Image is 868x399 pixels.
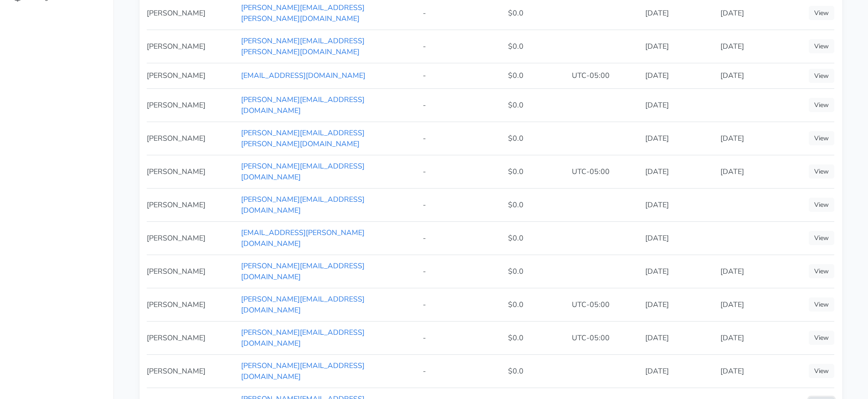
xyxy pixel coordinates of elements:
td: [PERSON_NAME] [147,255,236,288]
td: $0.0 [503,188,567,221]
a: View [809,364,834,378]
a: View [809,231,834,245]
td: [DATE] [715,155,790,188]
a: View [809,297,834,312]
a: [PERSON_NAME][EMAIL_ADDRESS][PERSON_NAME][DOMAIN_NAME] [241,36,365,57]
td: - [417,321,503,354]
td: [DATE] [640,188,714,221]
a: View [809,39,834,53]
td: [DATE] [715,30,790,63]
td: - [417,63,503,88]
td: [DATE] [640,221,714,255]
a: [PERSON_NAME][EMAIL_ADDRESS][PERSON_NAME][DOMAIN_NAME] [241,128,365,149]
td: $0.0 [503,63,567,88]
td: UTC-05:00 [566,321,640,354]
td: [PERSON_NAME] [147,288,236,321]
a: View [809,198,834,212]
td: UTC-05:00 [566,288,640,321]
td: [PERSON_NAME] [147,122,236,155]
td: $0.0 [503,255,567,288]
a: [PERSON_NAME][EMAIL_ADDRESS][DOMAIN_NAME] [241,327,365,348]
td: [DATE] [640,88,714,122]
td: - [417,288,503,321]
a: View [809,331,834,345]
td: - [417,122,503,155]
td: [PERSON_NAME] [147,321,236,354]
td: [DATE] [715,122,790,155]
a: View [809,264,834,278]
td: [PERSON_NAME] [147,88,236,122]
td: - [417,221,503,255]
td: [DATE] [715,288,790,321]
td: [DATE] [640,122,714,155]
a: View [809,164,834,179]
a: [PERSON_NAME][EMAIL_ADDRESS][PERSON_NAME][DOMAIN_NAME] [241,3,365,24]
td: [DATE] [715,255,790,288]
td: [PERSON_NAME] [147,221,236,255]
td: - [417,354,503,388]
td: [PERSON_NAME] [147,188,236,221]
td: [PERSON_NAME] [147,354,236,388]
td: [DATE] [640,155,714,188]
td: [DATE] [715,354,790,388]
td: - [417,188,503,221]
td: - [417,30,503,63]
td: [DATE] [715,321,790,354]
td: [DATE] [640,30,714,63]
td: $0.0 [503,30,567,63]
td: UTC-05:00 [566,155,640,188]
td: $0.0 [503,88,567,122]
a: [EMAIL_ADDRESS][DOMAIN_NAME] [241,71,365,81]
a: [PERSON_NAME][EMAIL_ADDRESS][DOMAIN_NAME] [241,261,365,282]
td: [PERSON_NAME] [147,30,236,63]
td: [DATE] [640,321,714,354]
a: [PERSON_NAME][EMAIL_ADDRESS][DOMAIN_NAME] [241,294,365,315]
td: [PERSON_NAME] [147,155,236,188]
td: - [417,88,503,122]
a: [EMAIL_ADDRESS][PERSON_NAME][DOMAIN_NAME] [241,228,365,249]
td: $0.0 [503,354,567,388]
a: View [809,98,834,112]
a: [PERSON_NAME][EMAIL_ADDRESS][DOMAIN_NAME] [241,95,365,116]
td: [PERSON_NAME] [147,63,236,88]
td: [DATE] [640,63,714,88]
a: [PERSON_NAME][EMAIL_ADDRESS][DOMAIN_NAME] [241,361,365,382]
a: View [809,6,834,20]
td: [DATE] [640,255,714,288]
td: [DATE] [640,354,714,388]
td: $0.0 [503,221,567,255]
td: $0.0 [503,155,567,188]
td: [DATE] [715,63,790,88]
a: View [809,69,834,83]
td: $0.0 [503,122,567,155]
td: UTC-05:00 [566,63,640,88]
a: [PERSON_NAME][EMAIL_ADDRESS][DOMAIN_NAME] [241,194,365,215]
a: View [809,131,834,145]
td: $0.0 [503,288,567,321]
td: $0.0 [503,321,567,354]
td: - [417,155,503,188]
a: [PERSON_NAME][EMAIL_ADDRESS][DOMAIN_NAME] [241,161,365,182]
td: [DATE] [640,288,714,321]
td: - [417,255,503,288]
